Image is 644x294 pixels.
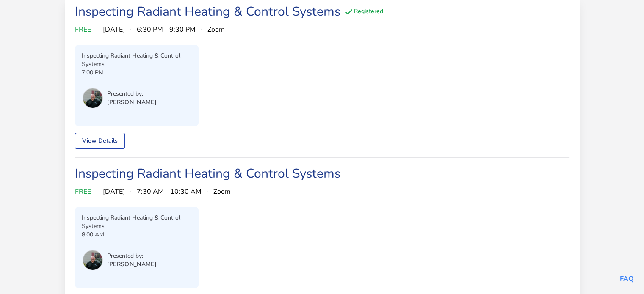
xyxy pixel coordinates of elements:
span: · [130,25,132,35]
p: Inspecting Radiant Heating & Control Systems [82,214,192,231]
a: Inspecting Radiant Heating & Control Systems [75,165,340,182]
span: 6:30 PM - 9:30 PM [137,25,196,35]
span: · [130,187,132,197]
span: FREE [75,187,91,197]
p: [PERSON_NAME] [107,98,157,107]
p: Inspecting Radiant Heating & Control Systems [82,52,192,69]
span: Zoom [213,187,231,197]
span: · [201,25,202,35]
span: Zoom [207,25,225,35]
a: View Details [75,133,125,149]
span: FREE [75,25,91,35]
span: [DATE] [103,187,125,197]
button: User menu [82,249,104,271]
img: Chris Long [83,250,103,270]
p: 8:00 AM [82,231,192,239]
p: Presented by: [107,252,157,260]
a: FAQ [620,274,634,283]
img: Chris Long [83,88,103,108]
a: Inspecting Radiant Heating & Control Systems [75,3,340,20]
p: [PERSON_NAME] [107,260,157,269]
span: · [207,187,208,197]
span: · [96,25,98,35]
span: · [96,187,98,197]
div: Registered [344,7,383,17]
span: 7:30 AM - 10:30 AM [137,187,202,197]
p: 7:00 PM [82,69,192,77]
button: User menu [82,87,104,109]
p: Presented by: [107,90,157,98]
span: [DATE] [103,25,125,35]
